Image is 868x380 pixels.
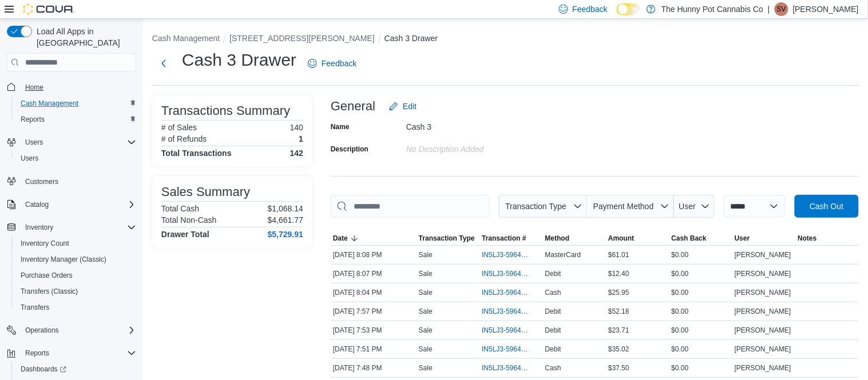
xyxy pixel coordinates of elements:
div: Cash 3 [406,118,560,131]
button: User [674,195,715,218]
span: Transfers (Classic) [16,285,136,298]
div: [DATE] 8:08 PM [331,248,417,262]
span: $12.40 [608,269,629,278]
span: Customers [25,177,58,186]
button: IN5LJ3-5964435 [482,342,540,356]
span: [PERSON_NAME] [735,326,791,335]
button: Transaction Type [417,231,479,245]
button: Cash 3 Drawer [385,34,438,43]
button: Reports [2,345,141,361]
button: Operations [2,322,141,338]
a: Users [16,151,43,165]
span: Payment Method [593,202,654,211]
span: Users [25,138,43,147]
span: Cash Management [16,97,136,110]
nav: An example of EuiBreadcrumbs [152,33,859,46]
span: $23.71 [608,326,629,335]
span: Operations [25,326,59,335]
span: IN5LJ3-5964395 [482,363,529,373]
button: Transaction Type [499,195,587,218]
span: Transaction Type [419,234,475,243]
p: Sale [419,345,433,354]
h4: Total Transactions [161,149,232,158]
button: Inventory [21,221,58,234]
span: Inventory Manager (Classic) [21,255,106,264]
span: Debit [545,326,561,335]
a: Home [21,81,48,94]
h4: Drawer Total [161,230,209,239]
span: Users [21,135,136,149]
div: $0.00 [669,305,732,318]
span: Inventory Count [16,237,136,250]
h3: Transactions Summary [161,104,290,118]
button: Catalog [21,198,53,211]
input: Dark Mode [617,3,641,15]
button: Users [2,134,141,150]
button: Reports [21,346,54,360]
span: Inventory [21,221,136,234]
button: Users [21,135,47,149]
span: Debit [545,269,561,278]
span: Reports [16,113,136,126]
span: [PERSON_NAME] [735,363,791,373]
span: Inventory [25,223,53,232]
span: Reports [21,115,45,124]
span: Feedback [322,58,356,69]
button: Cash Management [11,95,141,111]
span: [PERSON_NAME] [735,269,791,278]
button: IN5LJ3-5964623 [482,267,540,281]
span: Load All Apps in [GEOGRAPHIC_DATA] [32,26,136,49]
span: IN5LJ3-5964523 [482,307,529,316]
h1: Cash 3 Drawer [182,49,296,71]
button: IN5LJ3-5964523 [482,305,540,318]
button: Transaction # [479,231,542,245]
a: Inventory Manager (Classic) [16,253,111,266]
a: Inventory Count [16,237,74,250]
h6: Total Cash [161,204,199,213]
span: Cash Management [21,99,78,108]
div: $0.00 [669,342,732,356]
span: IN5LJ3-5964623 [482,269,529,278]
p: $1,068.14 [268,204,303,213]
span: Cash Out [810,201,843,212]
button: Transfers (Classic) [11,283,141,299]
h3: General [331,99,375,113]
span: User [735,234,750,243]
p: | [768,2,770,16]
p: [PERSON_NAME] [793,2,859,16]
span: Home [21,79,136,94]
span: Operations [21,323,136,337]
button: [STREET_ADDRESS][PERSON_NAME] [229,34,375,43]
div: $0.00 [669,248,732,262]
button: Inventory [2,219,141,235]
a: Dashboards [16,362,71,376]
button: IN5LJ3-5964479 [482,323,540,337]
button: IN5LJ3-5964585 [482,286,540,299]
span: Cash [545,288,561,297]
h4: $5,729.91 [268,230,303,239]
img: Cova [23,3,74,15]
button: User [732,231,795,245]
span: IN5LJ3-5964435 [482,345,529,354]
span: $37.50 [608,363,629,373]
button: Purchase Orders [11,267,141,283]
button: Inventory Manager (Classic) [11,251,141,267]
div: [DATE] 8:07 PM [331,267,417,281]
button: Date [331,231,417,245]
div: $0.00 [669,267,732,281]
h4: 142 [290,149,303,158]
span: [PERSON_NAME] [735,288,791,297]
a: Transfers (Classic) [16,285,82,298]
div: No Description added [406,140,560,154]
button: Cash Management [152,34,220,43]
div: $0.00 [669,361,732,375]
span: Inventory Manager (Classic) [16,253,136,266]
span: IN5LJ3-5964585 [482,288,529,297]
button: Users [11,150,141,166]
div: [DATE] 7:57 PM [331,305,417,318]
p: 1 [299,134,303,143]
span: Purchase Orders [16,269,136,282]
button: Home [2,78,141,95]
span: Home [25,83,43,92]
span: Transaction # [482,234,526,243]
